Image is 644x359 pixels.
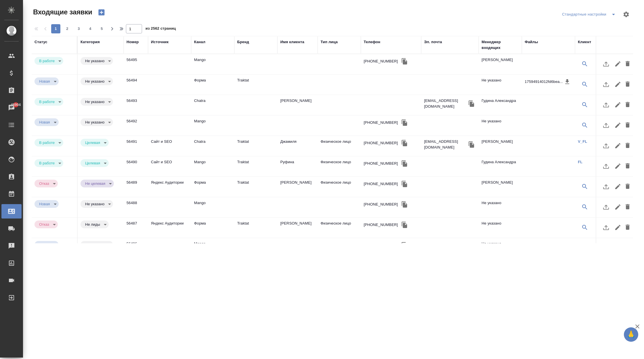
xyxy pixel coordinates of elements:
[191,238,234,258] td: Mango
[80,139,109,147] div: В работе
[613,241,623,255] button: Редактировать
[34,139,63,147] div: В работе
[482,39,519,51] div: Менеджер входящих
[194,39,205,45] div: Канал
[599,221,613,234] button: Загрузить файл
[37,79,52,84] button: Новая
[623,221,632,234] button: Удалить
[364,39,380,45] div: Телефон
[400,180,409,188] button: Скопировать
[234,136,277,156] td: Traktat
[124,136,148,156] td: 56491
[83,161,102,166] button: Целевая
[578,77,592,91] button: Выбрать клиента
[234,75,277,95] td: Traktat
[613,57,623,71] button: Редактировать
[234,177,277,197] td: Traktat
[277,95,318,115] td: [PERSON_NAME]
[525,79,563,85] p: 17594914012fd6bea...
[83,181,107,186] button: Не целевая
[95,7,108,17] button: Создать
[364,140,398,146] div: [PHONE_NUMBER]
[83,202,106,206] button: Не указано
[623,200,632,214] button: Удалить
[623,180,632,193] button: Удалить
[83,99,106,104] button: Не указано
[34,159,63,167] div: В работе
[578,98,592,112] button: Выбрать клиента
[37,58,56,63] button: В работе
[37,202,52,206] button: Новая
[37,222,51,227] button: Отказ
[80,221,121,228] div: Это спам, фрилансеры, текущие клиенты и т.д.
[467,140,476,149] button: Скопировать
[595,200,608,214] button: Создать клиента
[364,58,398,64] div: [PHONE_NUMBER]
[191,156,234,176] td: Mango
[613,118,623,132] button: Редактировать
[148,156,191,176] td: Сайт и SEO
[80,221,109,228] div: В работе
[619,7,633,21] span: Настроить таблицу
[479,197,522,217] td: Не указано
[364,222,398,228] div: [PHONE_NUMBER]
[37,120,52,125] button: Новая
[318,156,361,176] td: Физическое лицо
[83,79,106,84] button: Не указано
[37,161,56,166] button: В работе
[124,54,148,74] td: 56495
[578,139,587,144] a: V_FL
[400,221,409,229] button: Скопировать
[37,140,56,145] button: В работе
[83,222,102,227] button: Не лиды
[83,140,102,145] button: Целевая
[400,57,409,66] button: Скопировать
[277,136,318,156] td: Джамиля
[467,99,476,108] button: Скопировать
[599,98,613,112] button: Загрузить файл
[124,115,148,136] td: 56492
[191,136,234,156] td: Chatra
[364,202,398,207] div: [PHONE_NUMBER]
[613,200,623,214] button: Редактировать
[599,118,613,132] button: Загрузить файл
[400,118,409,127] button: Скопировать
[479,75,522,95] td: Не указано
[63,26,72,32] span: 2
[595,57,608,71] button: Создать клиента
[479,218,522,238] td: Не указано
[578,221,592,234] button: Выбрать клиента
[599,180,613,193] button: Загрузить файл
[623,241,632,255] button: Удалить
[34,221,58,228] div: В работе
[124,177,148,197] td: 56489
[86,24,95,33] button: 4
[623,77,632,91] button: Удалить
[578,180,592,193] button: Выбрать клиента
[318,177,361,197] td: Физическое лицо
[34,98,63,106] div: В работе
[479,54,522,74] td: [PERSON_NAME]
[563,77,572,86] button: Скачать
[400,241,409,250] button: Скопировать
[191,197,234,217] td: Mango
[613,77,623,91] button: Редактировать
[595,77,608,91] button: Создать клиента
[151,39,168,45] div: Источник
[124,75,148,95] td: 56494
[148,218,191,238] td: Яндекс Аудитории
[578,57,592,71] button: Выбрать клиента
[479,115,522,136] td: Не указано
[80,118,113,126] div: В работе
[280,39,304,45] div: Имя клиента
[479,136,522,156] td: [PERSON_NAME]
[613,159,623,173] button: Редактировать
[318,218,361,238] td: Физическое лицо
[578,200,592,214] button: Выбрать клиента
[595,180,608,193] button: Создать клиента
[479,156,522,176] td: Гудина Александра
[74,24,83,33] button: 3
[525,39,538,45] div: Файлы
[599,57,613,71] button: Загрузить файл
[97,26,106,32] span: 5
